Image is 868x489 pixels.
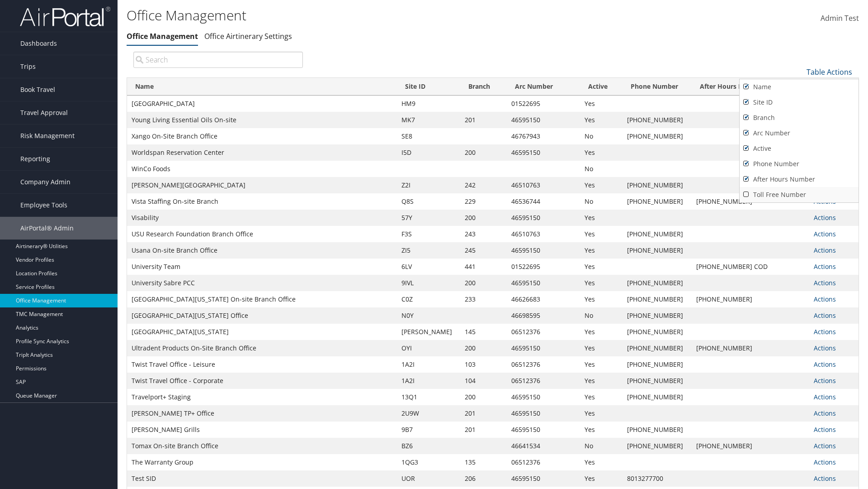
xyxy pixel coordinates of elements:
span: Travel Approval [20,101,68,124]
a: Toll Free Number [740,187,859,202]
span: Book Travel [20,78,55,101]
span: Reporting [20,148,50,170]
a: Arc Number [740,125,859,141]
a: After Hours Number [740,172,859,187]
span: AirPortal® Admin [20,217,74,240]
span: Risk Management [20,125,75,147]
span: Employee Tools [20,194,67,216]
a: Name [740,79,859,95]
a: Branch [740,110,859,125]
img: airportal-logo.png [20,6,110,27]
a: Phone Number [740,156,859,172]
span: Company Admin [20,171,71,193]
a: Active [740,141,859,156]
span: Dashboards [20,32,57,55]
span: Trips [20,55,36,78]
a: Site ID [740,95,859,110]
